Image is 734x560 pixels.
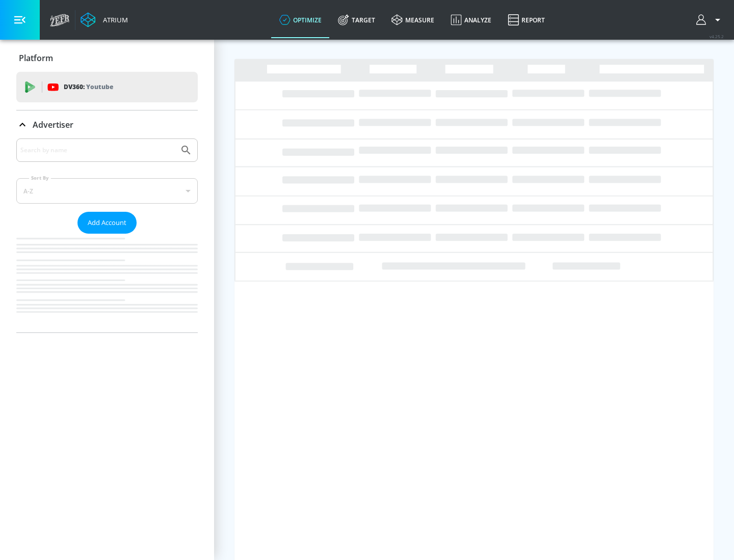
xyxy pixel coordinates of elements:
a: measure [383,2,442,38]
a: Atrium [81,12,128,27]
a: Target [330,2,383,38]
label: Sort By [29,175,51,181]
p: Platform [19,52,53,64]
button: Add Account [77,212,137,234]
p: Advertiser [33,119,73,130]
p: DV360: [64,81,113,93]
div: DV360: Youtube [16,72,198,102]
a: optimize [271,2,330,38]
a: Analyze [442,2,500,38]
a: Report [500,2,553,38]
div: Advertiser [16,110,198,139]
p: Youtube [86,81,113,92]
nav: list of Advertiser [16,234,198,332]
div: Advertiser [16,138,198,332]
span: v 4.25.2 [710,34,724,39]
div: Atrium [99,15,128,24]
span: Add Account [88,217,126,229]
div: A-Z [16,178,198,204]
input: Search by name [20,144,175,157]
div: Platform [16,44,198,72]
